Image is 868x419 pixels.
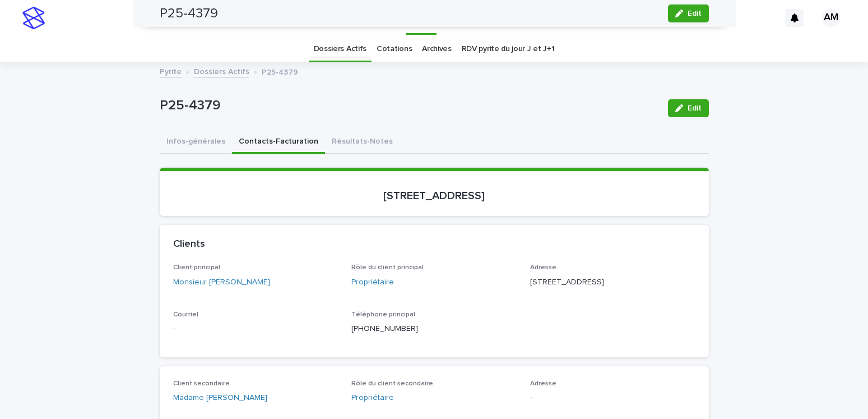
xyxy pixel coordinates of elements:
[377,36,412,62] a: Cotations
[422,36,452,62] a: Archives
[173,323,338,335] p: -
[688,104,702,112] span: Edit
[530,264,556,271] span: Adresse
[173,264,220,271] span: Client principal
[351,311,415,318] span: Téléphone principal
[22,7,45,29] img: stacker-logo-s-only.png
[351,264,424,271] span: Rôle du client principal
[351,392,394,404] a: Propriétaire
[314,36,366,62] a: Dossiers Actifs
[530,277,695,288] p: [STREET_ADDRESS]
[668,99,709,117] button: Edit
[262,65,298,77] p: P25-4379
[173,277,270,288] a: Monsieur [PERSON_NAME]
[351,380,433,387] span: Rôle du client secondaire
[160,65,182,77] a: Pyrite
[530,392,695,404] p: -
[530,380,556,387] span: Adresse
[173,189,695,202] p: [STREET_ADDRESS]
[351,323,517,335] p: [PHONE_NUMBER]
[160,131,232,154] button: Infos-générales
[351,277,394,288] a: Propriétaire
[173,392,267,404] a: Madame [PERSON_NAME]
[173,380,230,387] span: Client secondaire
[194,65,249,77] a: Dossiers Actifs
[325,131,400,154] button: Résultats-Notes
[173,311,198,318] span: Courriel
[232,131,325,154] button: Contacts-Facturation
[462,36,555,62] a: RDV pyrite du jour J et J+1
[822,9,840,27] div: AM
[173,238,205,251] h2: Clients
[160,98,659,114] p: P25-4379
